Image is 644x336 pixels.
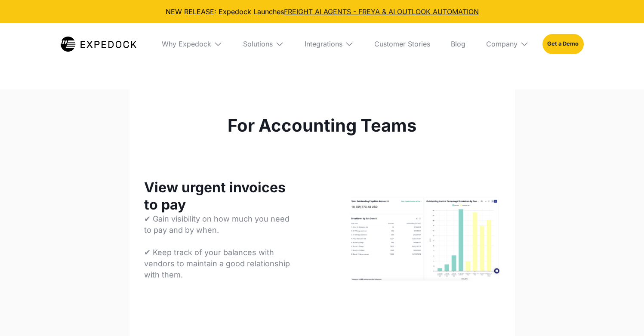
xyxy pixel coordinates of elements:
h1: For Accounting Teams [228,115,416,136]
a: Customer Stories [367,23,437,65]
a: FREIGHT AI AGENTS - FREYA & AI OUTLOOK AUTOMATION [284,7,479,16]
p: ✔ Gain visibility on how much you need to pay and by when. ✔ Keep track of your balances with ven... [144,213,295,281]
div: Integrations [305,40,342,48]
div: Why Expedock [162,40,211,48]
div: Company [486,40,518,48]
div: Company [479,23,536,65]
h2: View urgent invoices to pay [144,179,295,213]
a: Get a Demo [542,34,583,54]
div: Why Expedock [155,23,229,65]
a: Blog [444,23,472,65]
div: Solutions [243,40,273,48]
div: NEW RELEASE: Expedock Launches [7,7,637,16]
div: Integrations [298,23,361,65]
div: Solutions [236,23,291,65]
